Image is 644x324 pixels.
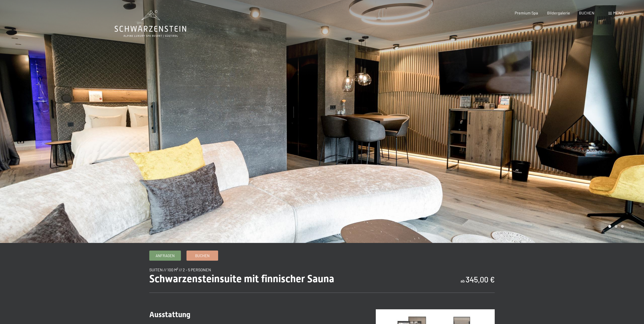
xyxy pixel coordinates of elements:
a: Premium Spa [515,10,538,15]
span: Suiten // 100 m² // 2 - 5 Personen [149,267,211,272]
a: Anfragen [150,251,181,260]
a: Bildergalerie [547,10,570,15]
b: 345,00 € [466,275,495,284]
span: Schwarzensteinsuite mit finnischer Sauna [149,273,334,285]
span: Anfragen [156,253,175,258]
span: Menü [613,10,624,15]
a: Buchen [187,251,218,260]
span: Buchen [195,253,210,258]
span: ab [461,278,465,283]
span: Ausstattung [149,310,190,319]
a: BUCHEN [579,10,594,15]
